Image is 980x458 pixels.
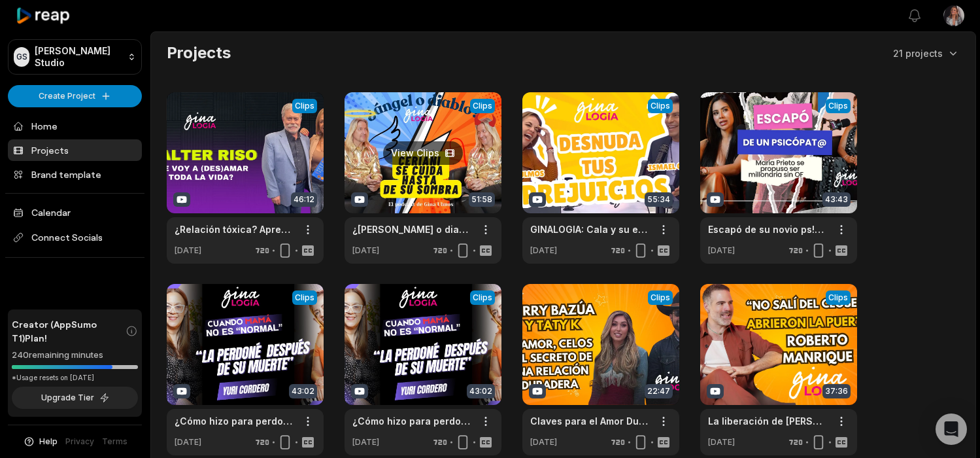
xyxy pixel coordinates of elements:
[530,414,651,428] a: Claves para el Amor Duradero: Lo que Dice [PERSON_NAME] ❤️
[936,414,967,445] div: Open Intercom Messenger
[530,222,651,236] a: GINALOGIA: Cala y su espiritualidad lujosa
[12,317,126,345] span: Creator (AppSumo T1) Plan!
[708,414,828,428] a: La liberación de [PERSON_NAME] al salir del clóset #ginalogia
[352,222,473,236] a: ¿[PERSON_NAME] o diablo? [PERSON_NAME] confesó con quién duerme y quién lo cuida
[35,45,122,69] p: [PERSON_NAME] Studio
[23,436,58,448] button: Help
[65,436,94,448] a: Privacy
[893,46,960,60] button: 21 projects
[8,139,142,161] a: Projects
[8,202,142,223] a: Calendar
[12,387,138,409] button: Upgrade Tier
[8,164,142,185] a: Brand template
[8,85,142,107] button: Create Project
[167,43,231,63] h2: Projects
[12,349,138,362] div: 240 remaining minutes
[352,414,473,428] a: ¿Cómo hizo para perdonar a su madre? [PERSON_NAME] tiene una historia de Primer Impacto
[12,373,138,383] div: *Usage resets on [DATE]
[175,414,295,428] a: ¿Cómo hizo para perdonar a su madre? [PERSON_NAME] tiene una historia de Primer Impacto
[175,222,295,236] a: ¿Relación tóxica? Aprende a identificar las señales 🚩 [PERSON_NAME]
[14,47,29,67] div: GS
[102,436,127,448] a: Terms
[8,226,142,249] span: Connect Socials
[708,222,828,236] a: Escapó de su novio ps!cóp@ta y ahora es una exitosa empresaria: [PERSON_NAME] te dice cómo sin OF
[8,115,142,137] a: Home
[39,436,58,448] span: Help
